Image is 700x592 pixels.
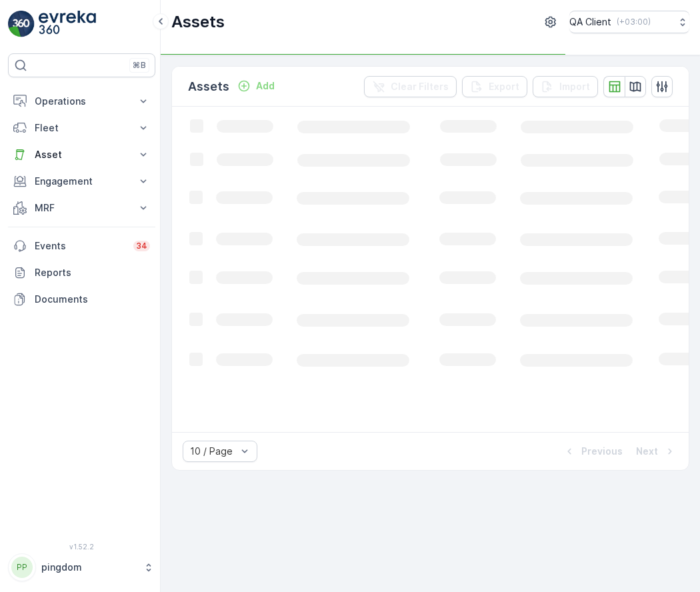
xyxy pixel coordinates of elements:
button: MRF [8,195,155,221]
p: Clear Filters [391,80,449,93]
p: Previous [581,445,623,458]
span: v 1.52.2 [8,543,155,551]
p: Events [35,239,125,253]
button: Previous [561,443,624,459]
a: Reports [8,259,155,286]
p: QA Client [569,15,611,29]
a: Events34 [8,233,155,259]
p: Fleet [35,121,129,135]
button: Fleet [8,115,155,141]
p: Asset [35,148,129,161]
button: Asset [8,141,155,168]
div: PP [11,557,33,578]
p: pingdom [41,561,137,574]
button: Next [635,443,678,459]
button: PPpingdom [8,553,155,581]
p: 34 [136,241,147,251]
p: MRF [35,201,129,215]
button: Export [462,76,527,97]
button: Operations [8,88,155,115]
p: Engagement [35,175,129,188]
p: Add [256,79,275,93]
img: logo [8,11,35,37]
button: Add [232,78,280,94]
button: Import [533,76,598,97]
img: logo_light-DOdMpM7g.png [39,11,96,37]
a: Documents [8,286,155,313]
p: Next [636,445,658,458]
button: Engagement [8,168,155,195]
p: Export [489,80,519,93]
button: QA Client(+03:00) [569,11,689,33]
p: Reports [35,266,150,279]
p: Import [559,80,590,93]
p: Documents [35,293,150,306]
p: ( +03:00 ) [617,17,651,27]
p: ⌘B [133,60,146,71]
p: Operations [35,95,129,108]
button: Clear Filters [364,76,457,97]
p: Assets [171,11,225,33]
p: Assets [188,77,229,96]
